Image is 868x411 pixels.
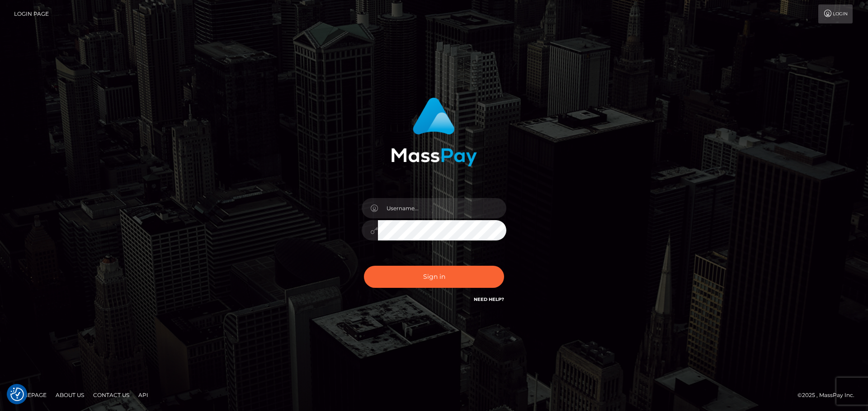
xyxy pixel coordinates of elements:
[14,5,49,23] a: Login Page
[10,388,24,401] button: Consent Preferences
[474,296,504,302] a: Need Help?
[364,266,504,288] button: Sign in
[10,388,50,402] a: Homepage
[10,388,24,401] img: Revisit consent button
[391,97,477,166] img: MassPay Login
[378,198,506,218] input: Username...
[52,388,88,402] a: About Us
[90,388,133,402] a: Contact Us
[797,390,861,400] div: © 2025 , MassPay Inc.
[135,388,152,402] a: API
[818,5,853,23] a: Login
